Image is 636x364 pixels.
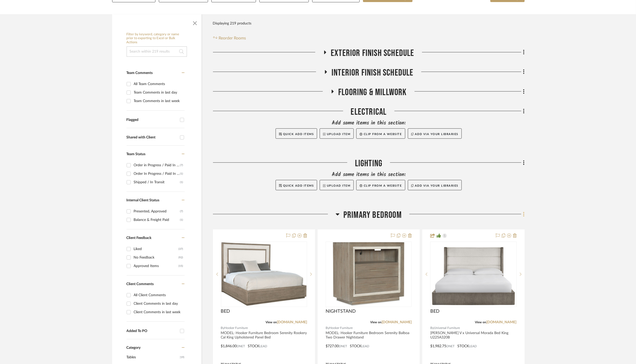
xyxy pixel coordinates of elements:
[180,353,185,361] span: (19)
[179,245,183,253] div: (37)
[431,242,516,306] img: BED
[283,184,314,187] span: Quick Add Items
[213,120,525,127] div: Add some items in this section:
[180,207,183,216] div: (7)
[180,161,183,169] div: (7)
[276,180,317,190] button: Quick Add Items
[134,262,179,270] div: Approved Items
[127,118,177,122] div: Flagged
[219,35,246,41] span: Reorder Rooms
[225,326,248,330] span: Hooker Furniture
[283,133,314,136] span: Quick Add Items
[127,71,153,75] span: Team Comments
[408,180,462,190] button: Add via your libraries
[127,353,179,362] span: Tables
[329,326,353,330] span: Hooker Furniture
[213,18,252,29] div: Displaying 219 products
[343,210,402,221] span: Primary Bedroom
[434,326,460,330] span: Universal Furniture
[180,216,183,224] div: (1)
[134,300,183,308] div: Client Comments in last day
[221,309,230,314] span: BED
[127,282,154,286] span: Client Comments
[475,321,486,324] span: View on
[338,87,407,98] span: FLOORING & MILLWORK
[127,46,187,57] input: Search within 219 results
[180,170,183,178] div: (1)
[134,170,180,178] div: Order In Progress / Paid In Full w/ Freight, No Balance due
[320,180,354,190] button: Upload Item
[134,178,180,186] div: Shipped / In Transit
[221,242,307,306] img: BED
[127,329,177,333] div: Added To PO
[127,152,146,156] span: Team Status
[408,128,462,139] button: Add via your libraries
[127,135,177,140] div: Shared with Client
[320,128,354,139] button: Upload Item
[266,321,277,324] span: View on
[127,236,152,240] span: Client Feedback
[179,253,183,262] div: (92)
[326,326,329,330] span: By
[134,207,180,216] div: Presented, Approved
[356,180,405,190] button: Clip from a website
[370,321,382,324] span: View on
[134,245,179,253] div: Liked
[331,48,414,59] span: EXTERIOR FINISH SCHEDULE
[180,178,183,186] div: (1)
[127,346,141,350] span: Category
[326,309,356,314] span: NIGHTSTAND
[213,35,246,41] button: Reorder Rooms
[430,326,434,330] span: By
[486,320,517,324] a: [DOMAIN_NAME]
[326,242,411,306] img: NIGHTSTAND
[134,216,180,224] div: Balance & Freight Paid
[134,97,183,105] div: Team Comments in last week
[430,309,440,314] span: BED
[127,198,160,202] span: Internal Client Status
[134,253,179,262] div: No Feedback
[332,67,414,78] span: INTERIOR FINISH SCHEDULE
[277,320,307,324] a: [DOMAIN_NAME]
[190,17,200,27] button: Close
[213,171,525,178] div: Add some items in this section:
[276,128,317,139] button: Quick Add Items
[179,262,183,270] div: (15)
[127,32,187,45] h6: Filter by keyword, category or name prior to exporting to Excel or Bulk Actions
[356,128,405,139] button: Clip from a website
[134,291,183,299] div: All Client Comments
[134,161,180,169] div: Order in Progress / Paid In Full / Freight Due to Ship
[221,326,225,330] span: By
[134,80,183,88] div: All Team Comments
[382,320,412,324] a: [DOMAIN_NAME]
[134,308,183,316] div: Client Comments in last week
[134,88,183,97] div: Team Comments in last day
